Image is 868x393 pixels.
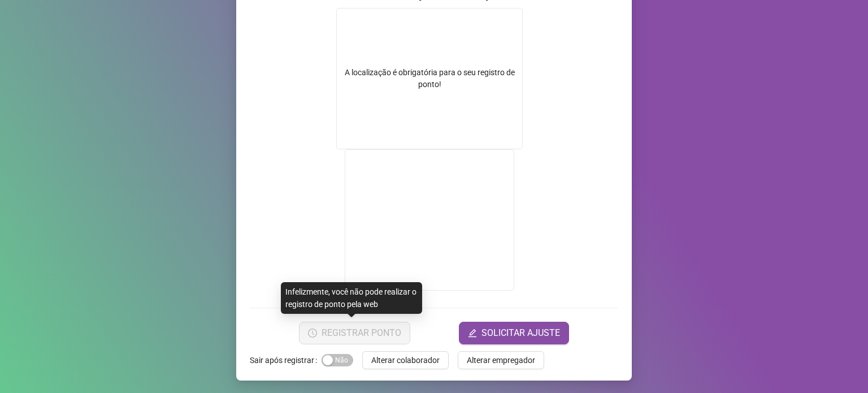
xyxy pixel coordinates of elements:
div: A localização é obrigatória para o seu registro de ponto! [337,67,522,90]
span: edit [468,329,477,338]
span: SOLICITAR AJUSTE [481,326,560,340]
button: REGISTRAR PONTO [299,322,410,344]
span: Alterar empregador [467,354,535,366]
button: editSOLICITAR AJUSTE [459,322,569,344]
span: Alterar colaborador [371,354,440,366]
label: Sair após registrar [250,351,322,369]
button: Alterar colaborador [362,351,449,369]
div: Infelizmente, você não pode realizar o registro de ponto pela web [281,282,422,314]
button: Alterar empregador [458,351,544,369]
